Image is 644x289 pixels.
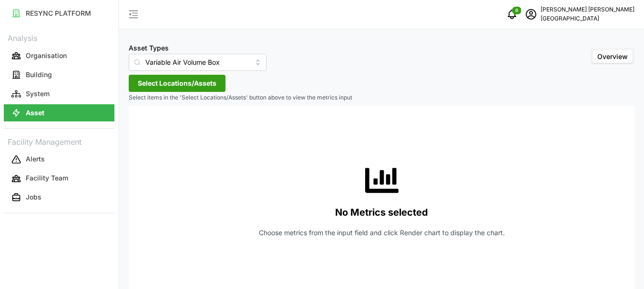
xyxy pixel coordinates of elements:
button: Facility Team [4,170,114,187]
p: Choose metrics from the input field and click Render chart to display the chart. [259,228,505,238]
p: [GEOGRAPHIC_DATA] [541,14,634,23]
p: Building [26,70,52,80]
button: Organisation [4,47,114,64]
a: Jobs [4,188,114,207]
button: schedule [521,5,541,24]
p: System [26,89,50,99]
button: System [4,85,114,102]
p: Asset [26,108,44,118]
p: No Metrics selected [335,205,428,220]
button: Select Locations/Assets [129,75,225,92]
a: RESYNC PLATFORM [4,4,114,23]
p: Organisation [26,51,67,60]
label: Asset Types [129,43,169,53]
button: RESYNC PLATFORM [4,5,114,22]
p: Analysis [4,30,114,44]
p: RESYNC PLATFORM [26,9,91,18]
a: Alerts [4,150,114,169]
a: Facility Team [4,169,114,188]
p: Jobs [26,192,41,202]
p: Facility Management [4,134,114,148]
button: notifications [502,5,521,24]
button: Alerts [4,151,114,168]
p: Select items in the 'Select Locations/Assets' button above to view the metrics input [129,94,634,102]
a: Asset [4,103,114,122]
p: Alerts [26,154,45,164]
button: Jobs [4,189,114,206]
p: [PERSON_NAME] [PERSON_NAME] [541,5,634,14]
a: Organisation [4,46,114,65]
p: Facility Team [26,173,68,183]
span: Select Locations/Assets [138,75,216,91]
button: Building [4,66,114,83]
a: Building [4,65,114,84]
span: 0 [515,7,518,14]
button: Asset [4,104,114,121]
span: Overview [597,52,628,60]
a: System [4,84,114,103]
